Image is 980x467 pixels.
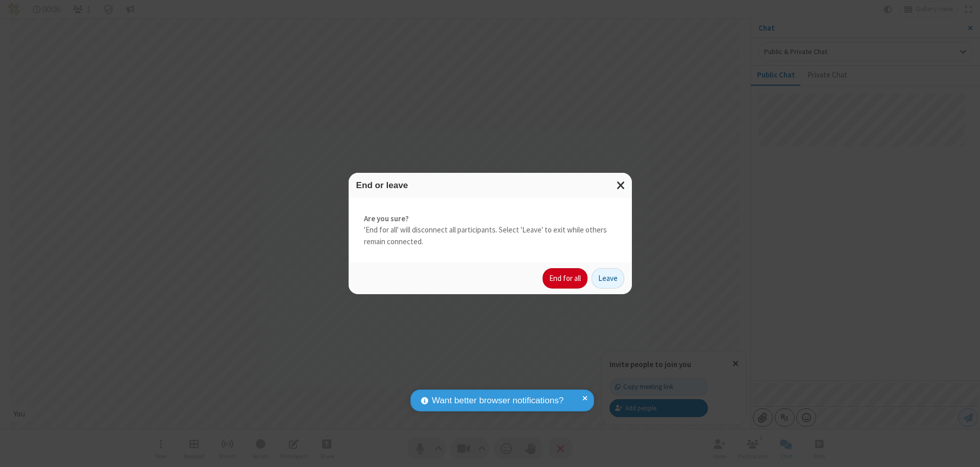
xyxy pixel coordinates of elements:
button: Leave [592,268,624,289]
span: Want better browser notifications? [432,394,563,407]
button: Close modal [610,173,632,198]
h3: End or leave [356,180,624,190]
button: End for all [543,268,587,289]
strong: Are you sure? [364,213,617,225]
div: 'End for all' will disconnect all participants. Select 'Leave' to exit while others remain connec... [349,198,632,263]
